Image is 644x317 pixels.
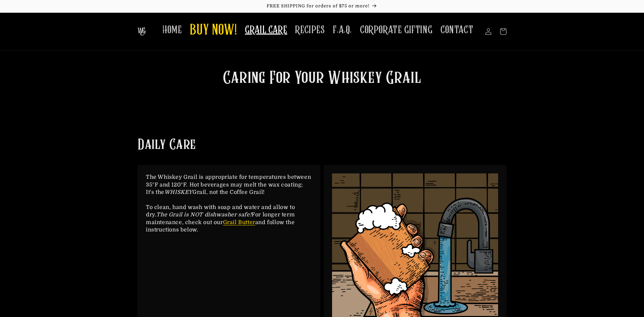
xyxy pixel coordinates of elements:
a: Grail Butter [223,219,255,225]
a: HOME [158,19,186,41]
img: The Whiskey Grail [138,28,146,36]
a: RECIPES [291,19,329,41]
a: GRAIL CARE [241,19,291,41]
span: BUY NOW! [190,21,237,40]
span: CORPORATE GIFTING [360,23,432,37]
span: F.A.Q. [333,23,352,37]
a: CORPORATE GIFTING [356,19,436,41]
em: The Grail is NOT dishwasher safe! [156,212,252,218]
p: FREE SHIPPING for orders of $75 or more! [7,3,637,9]
span: CONTACT [440,23,473,37]
em: WHISKEY [164,189,193,195]
span: HOME [162,23,182,37]
a: BUY NOW! [186,17,241,44]
h2: Daily Care [138,136,196,155]
a: F.A.Q. [329,19,356,41]
p: The Whiskey Grail is appropriate for temperatures between 35°F and 120°F. Hot beverages may melt ... [146,173,312,233]
h2: Caring For Your Whiskey Grail [191,67,453,90]
span: RECIPES [295,23,325,37]
span: GRAIL CARE [245,23,287,37]
a: CONTACT [436,19,477,41]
